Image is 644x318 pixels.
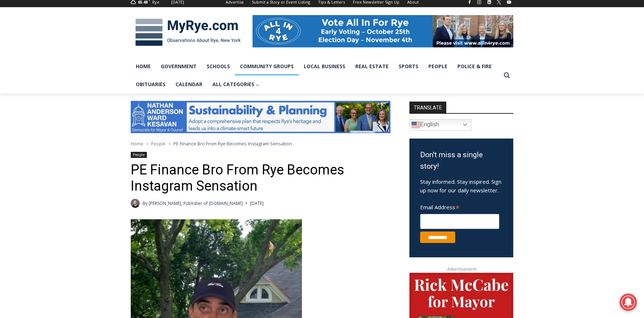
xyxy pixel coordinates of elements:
p: Stay informed. Stay inspired. Sign up now for our daily newsletter. [420,177,503,195]
a: [PERSON_NAME] Read Sanctuary Fall Fest: [DATE] [0,71,104,89]
a: Schools [202,57,235,75]
span: PE Finance Bro From Rye Becomes Instagram Sensation [173,140,292,147]
h3: Don't miss a single story! [420,149,503,172]
time: [DATE] [250,200,264,207]
label: Email Address [420,200,499,213]
a: Sports [394,57,423,75]
span: > [146,141,148,146]
div: Birds of Prey: Falcon and hawk demos [75,21,100,59]
nav: Primary Navigation [131,57,500,94]
img: All in for Rye [253,15,513,47]
div: "The first chef I interviewed talked about coming to [GEOGRAPHIC_DATA] from [GEOGRAPHIC_DATA] in ... [181,0,338,70]
a: Community Groups [235,57,299,75]
a: Calendar [170,75,207,93]
img: MyRye.com [131,14,245,51]
a: People [131,152,147,158]
a: Home [131,57,156,75]
img: en [412,121,420,129]
a: People [151,141,165,147]
span: > [168,141,170,146]
a: Government [156,57,202,75]
h1: PE Finance Bro From Rye Becomes Instagram Sensation [131,162,390,195]
a: Police & Fire [452,57,497,75]
h4: [PERSON_NAME] Read Sanctuary Fall Fest: [DATE] [6,72,92,89]
strong: TRANSLATE [409,102,446,113]
div: 6 [83,61,87,68]
a: People [423,57,452,75]
a: Obituaries [131,75,170,93]
a: Local Business [299,57,350,75]
div: / [80,61,82,68]
a: [PERSON_NAME], Publisher of [DOMAIN_NAME] [149,200,243,206]
span: Intern @ [DOMAIN_NAME] [187,71,332,88]
a: Real Estate [350,57,394,75]
div: 2 [75,61,78,68]
a: Home [131,141,143,147]
nav: Breadcrumbs [131,140,390,147]
span: Advertisement [439,266,483,272]
a: Author image [131,199,140,208]
span: By [143,200,148,207]
a: Intern @ [DOMAIN_NAME] [172,70,347,89]
button: View Search Form [500,69,513,82]
button: Child menu of All Categories [207,75,264,93]
a: English [409,119,471,131]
